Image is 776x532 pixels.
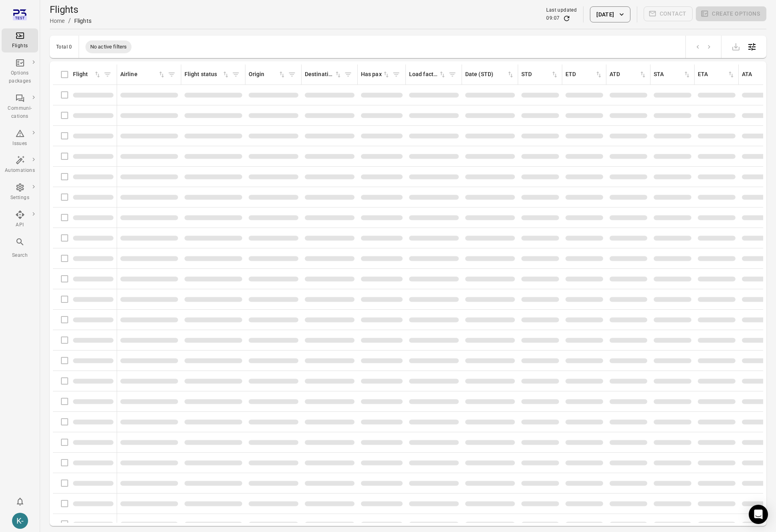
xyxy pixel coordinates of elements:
div: Flights [5,42,35,50]
div: Sort by flight status in ascending order [184,70,230,79]
span: Please make a selection to create communications [644,6,693,22]
span: Filter by flight [101,69,113,81]
span: Filter by origin [286,69,298,81]
button: Search [2,235,38,262]
div: Sort by STA in ascending order [654,70,691,79]
div: Sort by has pax in ascending order [361,70,390,79]
a: Home [50,18,65,24]
div: Automations [5,167,35,175]
a: Automations [2,153,38,177]
div: Total 0 [56,44,72,50]
div: Settings [5,194,35,202]
div: Issues [5,140,35,148]
span: Please make a selection to create an option package [696,6,766,22]
button: Refresh data [563,14,571,22]
a: Settings [2,180,38,204]
button: Kristinn - avilabs [9,510,31,532]
button: Open table configuration [744,39,760,55]
a: Communi-cations [2,91,38,123]
span: Please make a selection to export [728,42,744,50]
div: Sort by flight in ascending order [73,70,101,79]
div: Sort by STD in ascending order [521,70,559,79]
div: Sort by ATD in ascending order [610,70,647,79]
div: API [5,221,35,229]
a: Flights [2,28,38,52]
h1: Flights [50,3,91,16]
div: Sort by origin in ascending order [249,70,286,79]
nav: Breadcrumbs [50,16,91,26]
div: Sort by load factor in ascending order [409,70,446,79]
div: Open Intercom Messenger [749,505,768,524]
span: Filter by has pax [390,69,402,81]
button: Notifications [12,494,28,510]
div: Options packages [5,69,35,85]
nav: pagination navigation [692,42,715,52]
div: Sort by destination in ascending order [305,70,342,79]
div: Sort by date (STD) in ascending order [465,70,515,79]
span: Filter by load factor [446,69,458,81]
div: Flights [74,17,91,25]
span: No active filters [85,43,132,51]
span: Filter by destination [342,69,354,81]
button: [DATE] [590,6,630,22]
div: Sort by airline in ascending order [120,70,166,79]
div: Search [5,252,35,260]
div: Sort by ETA in ascending order [698,70,735,79]
a: Issues [2,126,38,150]
div: 09:07 [546,14,559,22]
a: Options packages [2,56,38,88]
div: K- [12,513,28,529]
div: Communi-cations [5,105,35,121]
a: API [2,208,38,232]
div: Last updated [546,6,577,14]
span: Filter by airline [166,69,178,81]
li: / [68,16,71,26]
div: Sort by ETD in ascending order [565,70,603,79]
span: Filter by flight status [230,69,242,81]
